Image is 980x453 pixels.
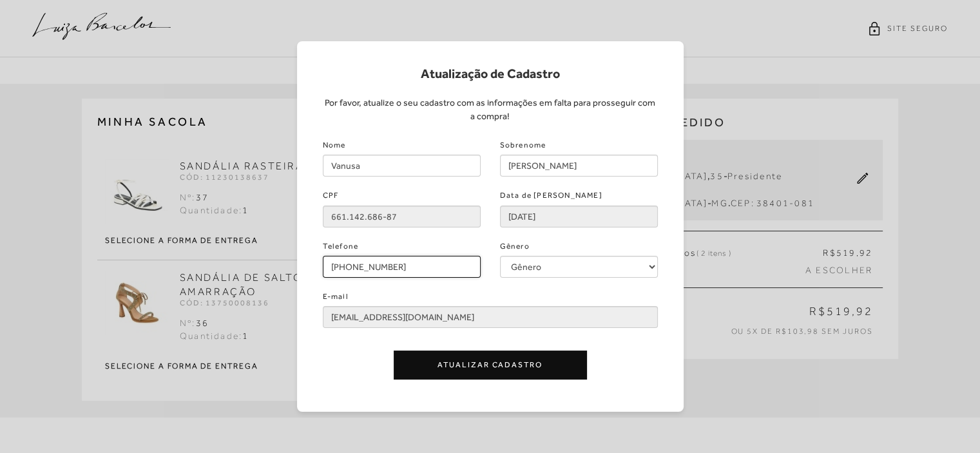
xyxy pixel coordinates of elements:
[323,256,481,278] input: Telefone
[500,189,602,202] label: Data de [PERSON_NAME]
[323,189,339,202] label: CPF
[323,291,349,303] label: E-mail
[500,155,658,177] input: Sobrenome
[500,240,530,253] label: Gênero
[323,306,658,328] input: E-mail
[323,155,481,177] input: Nome
[500,206,658,227] input: dd/mm/aaaa
[313,64,668,83] h1: Atualização de Cadastro
[323,206,481,227] input: 000.000.000-00
[394,351,587,380] button: Atualizar Cadastro
[323,240,359,253] label: Telefone
[500,139,546,151] label: Sobrenome
[323,139,346,151] label: Nome
[313,96,668,123] p: Por favor, atualize o seu cadastro com as informações em falta para prosseguir com a compra!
